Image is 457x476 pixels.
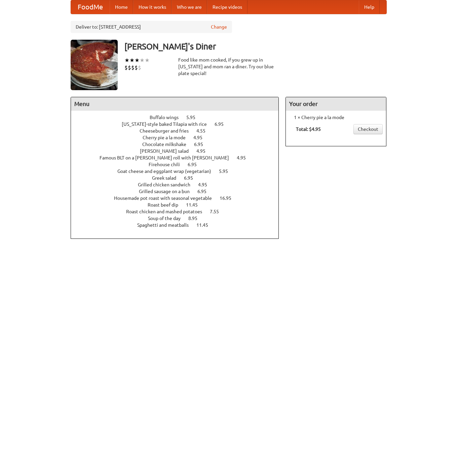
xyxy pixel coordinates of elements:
[237,155,253,160] span: 4.95
[124,40,387,53] h3: [PERSON_NAME]'s Diner
[139,189,219,194] a: Grilled sausage on a bun 6.95
[286,97,386,111] h4: Your order
[126,209,209,214] span: Roast chicken and mashed potatoes
[124,57,129,64] li: ★
[100,155,258,160] a: Famous BLT on a [PERSON_NAME] roll with [PERSON_NAME] 4.95
[289,114,383,121] li: 1 × Cherry pie a la mode
[137,222,221,228] a: Spaghetti and meatballs 11.45
[117,169,240,174] a: Goat cheese and eggplant wrap (vegetarian) 5.95
[140,148,195,154] span: [PERSON_NAME] salad
[133,0,172,14] a: How it works
[129,57,135,64] li: ★
[140,128,218,134] a: Cheeseburger and fries 4.55
[188,162,203,167] span: 6.95
[178,57,279,77] div: Food like mom cooked, if you grew up in [US_STATE] and mom ran a diner. Try our blue plate special!
[126,209,231,214] a: Roast chicken and mashed potatoes 7.55
[138,182,197,187] span: Grilled chicken sandwich
[149,162,209,167] a: Firehouse chili 6.95
[135,64,138,71] li: $
[149,162,187,167] span: Firehouse chili
[296,126,321,132] b: Total: $4.95
[138,64,141,71] li: $
[152,175,183,181] span: Greek salad
[117,169,218,174] span: Goat cheese and eggplant wrap (vegetarian)
[211,24,227,30] a: Change
[210,209,226,214] span: 7.55
[139,189,196,194] span: Grilled sausage on a bun
[128,64,131,71] li: $
[122,121,236,127] a: [US_STATE]-style baked Tilapia with rice 6.95
[114,195,244,201] a: Housemade pot roast with seasonal vegetable 16.95
[150,115,208,120] a: Buffalo wings 5.95
[122,121,214,127] span: [US_STATE]-style baked Tilapia with rice
[131,64,135,71] li: $
[353,124,383,134] a: Checkout
[207,0,247,14] a: Recipe videos
[143,135,215,140] a: Cherry pie a la mode 4.95
[148,216,210,221] a: Soup of the day 8.95
[71,0,110,14] a: FoodMe
[137,222,195,228] span: Spaghetti and meatballs
[359,0,380,14] a: Help
[198,182,214,187] span: 4.95
[148,216,187,221] span: Soup of the day
[135,57,140,64] li: ★
[71,21,232,33] div: Deliver to: [STREET_ADDRESS]
[100,155,236,160] span: Famous BLT on a [PERSON_NAME] roll with [PERSON_NAME]
[114,195,219,201] span: Housemade pot roast with seasonal vegetable
[215,121,230,127] span: 6.95
[140,57,145,64] li: ★
[152,175,205,181] a: Greek salad 6.95
[148,202,185,208] span: Roast beef dip
[219,169,235,174] span: 5.95
[220,195,238,201] span: 16.95
[193,135,209,140] span: 4.95
[138,182,220,187] a: Grilled chicken sandwich 4.95
[142,142,193,147] span: Chocolate milkshake
[184,175,200,181] span: 6.95
[124,64,128,71] li: $
[140,148,218,154] a: [PERSON_NAME] salad 4.95
[196,222,215,228] span: 11.45
[71,40,118,90] img: angular.jpg
[150,115,185,120] span: Buffalo wings
[186,115,202,120] span: 5.95
[196,148,212,154] span: 4.95
[194,142,210,147] span: 6.95
[188,216,204,221] span: 8.95
[197,189,213,194] span: 6.95
[140,128,195,134] span: Cheeseburger and fries
[110,0,133,14] a: Home
[143,135,192,140] span: Cherry pie a la mode
[71,97,279,111] h4: Menu
[148,202,210,208] a: Roast beef dip 11.45
[172,0,207,14] a: Who we are
[145,57,150,64] li: ★
[186,202,204,208] span: 11.45
[142,142,216,147] a: Chocolate milkshake 6.95
[196,128,212,134] span: 4.55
